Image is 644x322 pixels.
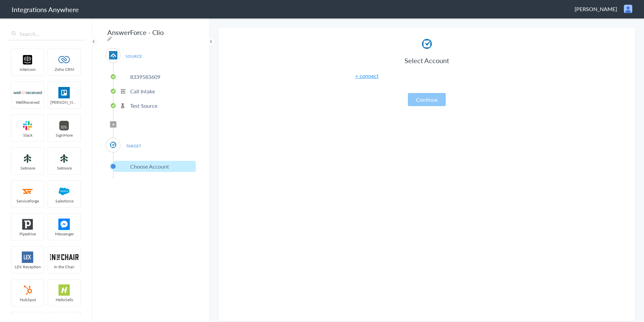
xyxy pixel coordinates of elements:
[343,56,511,65] h3: Select Account
[48,165,80,171] span: Setmore
[121,141,146,150] span: TARGET
[11,66,44,72] span: intercom
[7,28,86,40] input: Search...
[13,87,42,98] img: wr-logo.svg
[121,52,146,61] span: SOURCE
[48,198,80,204] span: Salesforce
[13,251,42,263] img: lex-app-logo.svg
[13,219,42,230] img: pipedrive.png
[11,264,44,270] span: LEX Reception
[11,297,44,303] span: HubSpot
[11,99,44,105] span: WellReceived
[50,251,78,263] img: inch-logo.svg
[624,5,632,13] img: user.png
[50,54,78,65] img: zoho-logo.svg
[48,99,80,105] span: [PERSON_NAME]
[48,297,80,303] span: HelloSells
[50,87,78,98] img: trello.png
[13,186,42,197] img: serviceforge-icon.png
[48,264,80,270] span: In the Chair
[130,73,160,81] p: 8339583609
[109,51,117,59] img: af-app-logo.svg
[130,87,155,95] p: Call Intake
[50,186,78,197] img: salesforce-logo.svg
[13,120,42,131] img: slack-logo.svg
[109,141,117,149] img: clio-logo.svg
[130,102,157,109] p: Test Source
[355,72,379,80] a: + connect
[13,153,42,164] img: setmoreNew.jpg
[130,163,169,170] p: Choose Account
[11,132,44,138] span: Slack
[11,165,44,171] span: Setmore
[11,198,44,204] span: ServiceForge
[575,5,617,13] span: [PERSON_NAME]
[408,93,446,106] button: Continue
[12,5,79,14] h1: Integrations Anywhere
[48,231,80,237] span: Messenger
[13,54,42,65] img: intercom-logo.svg
[13,284,42,296] img: hubspot-logo.svg
[50,284,78,296] img: hs-app-logo.svg
[50,153,78,164] img: setmoreNew.jpg
[48,132,80,138] span: SignMore
[11,231,44,237] span: Pipedrive
[48,66,80,72] span: Zoho CRM
[50,120,78,131] img: signmore-logo.png
[50,219,78,230] img: FBM.png
[420,37,434,51] img: clio-logo.svg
